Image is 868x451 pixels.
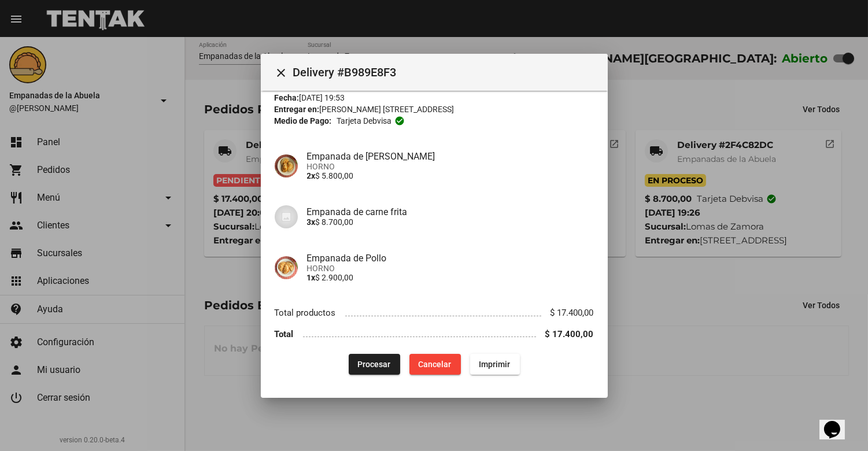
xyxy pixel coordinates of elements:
[275,205,298,228] img: 07c47add-75b0-4ce5-9aba-194f44787723.jpg
[358,360,391,369] span: Procesar
[307,162,594,171] span: HORNO
[307,171,594,180] p: $ 5.800,00
[275,92,594,103] div: [DATE] 19:53
[819,405,856,439] iframe: chat widget
[275,82,304,91] strong: Cuenta:
[307,151,594,162] h4: Empanada de [PERSON_NAME]
[275,302,594,324] li: Total productos $ 17.400,00
[337,115,391,127] span: Tarjeta debvisa
[275,103,594,115] div: [PERSON_NAME] [STREET_ADDRESS]
[409,354,461,375] button: Cancelar
[349,354,400,375] button: Procesar
[293,63,599,82] span: Delivery #B989E8F3
[275,105,320,114] strong: Entregar en:
[307,264,594,273] span: HORNO
[275,93,300,102] strong: Fecha:
[307,273,316,282] b: 1x
[275,323,594,345] li: Total $ 17.400,00
[419,360,452,369] span: Cancelar
[307,206,594,217] h4: Empanada de carne frita
[307,217,316,227] b: 3x
[307,217,594,227] p: $ 8.700,00
[275,154,298,178] img: f753fea7-0f09-41b3-9a9e-ddb84fc3b359.jpg
[307,171,316,180] b: 2x
[275,256,298,279] img: 10349b5f-e677-4e10-aec3-c36b893dfd64.jpg
[479,360,511,369] span: Imprimir
[370,82,438,91] a: [PHONE_NUMBER]
[307,253,594,264] h4: Empanada de Pollo
[307,273,594,282] p: $ 2.900,00
[270,61,293,84] button: Cerrar
[394,116,405,126] mat-icon: check_circle
[275,66,289,80] mat-icon: Cerrar
[275,115,332,127] strong: Medio de Pago:
[470,354,520,375] button: Imprimir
